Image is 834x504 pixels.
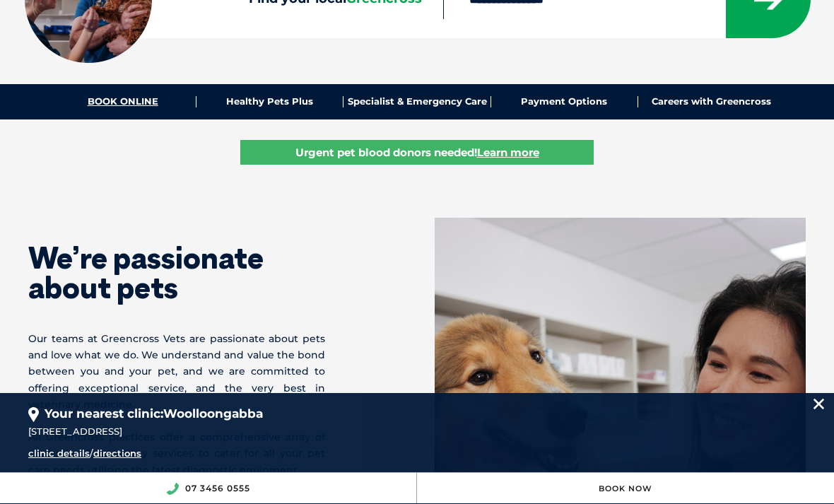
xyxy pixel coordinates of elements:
a: Careers with Greencross [638,96,785,107]
a: BOOK ONLINE [49,96,196,107]
img: location_phone.svg [166,483,179,495]
a: Payment Options [491,96,638,107]
img: location_pin.svg [28,407,39,423]
a: Specialist & Emergency Care [343,96,491,107]
div: [STREET_ADDRESS] [28,424,806,440]
a: Healthy Pets Plus [196,96,343,107]
a: 07 3456 0555 [185,483,250,493]
u: Learn more [477,146,539,159]
div: Your nearest clinic: [28,393,806,423]
a: Book Now [599,484,652,493]
a: clinic details [28,447,90,459]
img: location_close.svg [814,399,824,409]
div: / [28,446,495,462]
a: directions [93,447,141,459]
p: Our teams at Greencross Vets are passionate about pets and love what we do. We understand and val... [28,331,325,413]
span: Woolloongabba [163,406,263,421]
a: Urgent pet blood donors needed!Learn more [240,140,594,165]
h1: We’re passionate about pets [28,243,325,303]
